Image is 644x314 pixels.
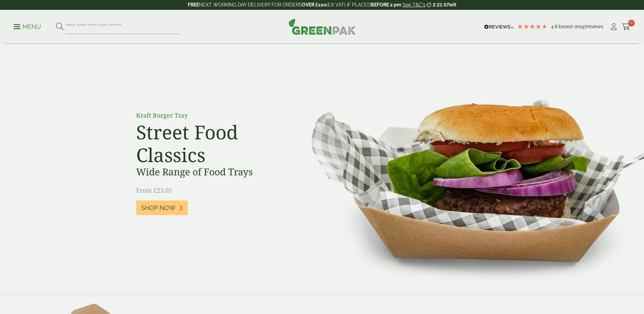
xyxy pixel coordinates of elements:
[403,2,425,7] a: See T&C's
[136,111,289,120] p: Kraft Burger Tray
[289,18,356,35] img: GreenPak Supplies
[290,44,644,291] img: Street Food Classics
[136,166,289,178] h3: Wide Range of Food Trays
[609,23,618,30] i: My Account
[136,186,172,194] span: From £23.05
[622,23,630,30] i: Cart
[302,2,327,7] strong: OVER £100
[14,23,41,30] a: Menu
[136,121,289,166] h2: Street Food Classics
[433,2,449,7] span: 2:21:57
[622,22,630,32] a: 0
[587,24,603,29] span: reviews
[517,23,548,30] div: 4.79 Stars
[579,24,587,29] span: 197
[14,23,41,31] p: Menu
[628,20,635,27] span: 0
[484,24,514,29] img: REVIEWS.io
[371,2,401,7] strong: BEFORE 2 pm
[188,2,199,7] strong: FREE
[559,24,579,29] span: Based on
[449,2,456,7] span: left
[551,24,559,29] span: 4.8
[136,200,188,215] a: Shop Now
[141,204,176,212] span: Shop Now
